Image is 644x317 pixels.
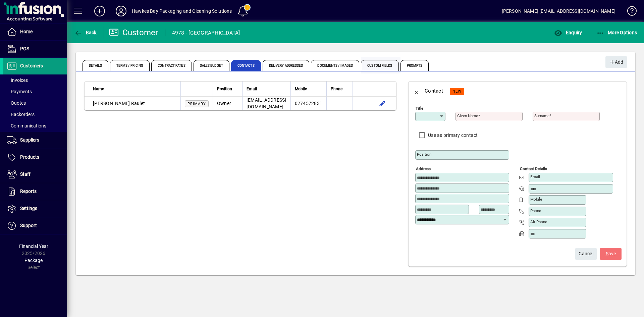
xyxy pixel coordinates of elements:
button: Add [605,56,627,68]
mat-label: Title [416,106,423,111]
div: Phone [331,85,348,93]
span: Support [20,223,37,228]
a: Settings [3,200,67,217]
span: Raulet [131,101,145,106]
span: Phone [331,85,342,93]
span: Home [20,29,33,34]
span: More Options [596,30,637,35]
span: Name [93,85,104,93]
mat-label: Surname [534,113,549,118]
span: Position [217,85,232,93]
span: Financial Year [19,244,48,249]
span: Communications [7,123,46,128]
span: Delivery Addresses [263,60,310,71]
span: Backorders [7,112,35,117]
span: [EMAIL_ADDRESS][DOMAIN_NAME] [247,97,286,109]
div: Hawkes Bay Packaging and Cleaning Solutions [132,6,232,16]
div: Position [217,85,238,93]
span: Primary [187,102,206,106]
div: Name [93,85,176,93]
a: Communications [3,120,67,131]
a: POS [3,41,67,57]
span: Sales Budget [194,60,229,71]
span: Enquiry [554,30,582,35]
div: Mobile [295,85,323,93]
div: 4978 - [GEOGRAPHIC_DATA] [172,28,240,38]
a: Invoices [3,74,67,86]
button: Cancel [575,248,597,260]
span: Staff [20,171,31,177]
button: Back [409,83,425,99]
a: Home [3,23,67,40]
button: Profile [110,5,132,17]
span: Contract Rates [151,60,192,71]
span: POS [20,46,29,51]
a: Backorders [3,109,67,120]
mat-label: Phone [530,208,541,213]
span: [PERSON_NAME] [93,101,130,106]
a: Products [3,149,67,166]
span: Settings [20,206,37,211]
span: Invoices [7,77,28,83]
span: Mobile [295,85,307,93]
a: Payments [3,86,67,97]
span: Quotes [7,100,26,106]
span: ave [606,248,616,259]
button: Add [89,5,110,17]
span: NEW [452,89,462,94]
span: Back [74,30,97,35]
app-page-header-button: Back [67,27,104,39]
span: Add [609,57,623,68]
button: Back [72,27,98,39]
mat-label: Alt Phone [530,219,547,224]
div: Contact [425,86,443,96]
span: Products [20,154,39,160]
button: Enquiry [552,27,584,39]
mat-label: Mobile [530,197,542,202]
span: Prompts [400,60,429,71]
label: Use as primary contact [427,132,478,139]
div: Customer [109,27,158,38]
mat-label: Given name [457,113,478,118]
button: More Options [595,27,639,39]
td: Owner [213,97,242,110]
span: 0274572831 [295,101,323,106]
span: Cancel [579,248,593,259]
a: Quotes [3,97,67,109]
span: Custom Fields [361,60,398,71]
span: Package [24,258,43,263]
a: Suppliers [3,132,67,149]
mat-label: Email [530,174,540,179]
span: Documents / Images [311,60,359,71]
a: Reports [3,183,67,200]
a: Support [3,217,67,234]
a: Staff [3,166,67,183]
div: [PERSON_NAME] [EMAIL_ADDRESS][DOMAIN_NAME] [502,6,615,16]
span: Terms / Pricing [110,60,150,71]
span: Details [83,60,108,71]
span: Customers [20,63,43,68]
span: Reports [20,189,37,194]
span: Suppliers [20,137,39,143]
span: Contacts [231,60,261,71]
button: Save [600,248,622,260]
mat-label: Position [417,152,431,157]
span: Payments [7,89,32,94]
div: Email [247,85,286,93]
span: S [606,251,608,256]
a: Knowledge Base [622,1,636,23]
span: Email [247,85,257,93]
